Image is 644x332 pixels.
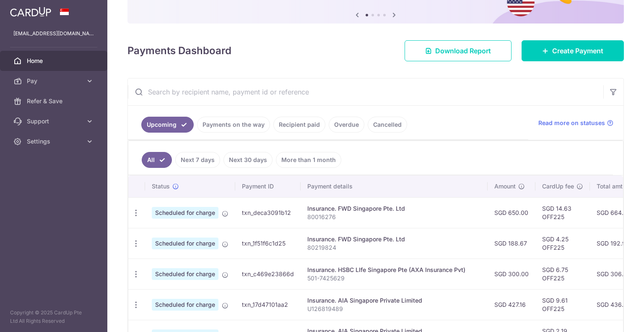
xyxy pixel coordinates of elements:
[488,289,535,320] td: SGD 427.16
[223,152,273,168] a: Next 30 days
[535,289,590,320] td: SGD 9.61 OFF225
[27,137,82,146] span: Settings
[128,78,603,105] input: Search by recipient name, payment id or reference
[152,238,218,249] span: Scheduled for charge
[538,119,613,127] a: Read more on statuses
[535,197,590,228] td: SGD 14.63 OFF225
[307,243,481,252] p: 80219824
[273,117,325,133] a: Recipient paid
[307,305,481,313] p: U126819489
[235,228,301,259] td: txn_1f51f6c1d25
[301,175,488,197] th: Payment details
[435,46,491,56] span: Download Report
[405,40,512,61] a: Download Report
[152,268,218,280] span: Scheduled for charge
[535,259,590,289] td: SGD 6.75 OFF225
[590,289,640,320] td: SGD 436.77
[535,228,590,259] td: SGD 4.25 OFF225
[142,152,172,168] a: All
[597,182,624,191] span: Total amt.
[307,266,481,274] div: Insurance. HSBC LIfe Singapore Pte (AXA Insurance Pvt)
[488,197,535,228] td: SGD 650.00
[235,259,301,289] td: txn_c469e23866d
[307,213,481,221] p: 80016276
[307,204,481,213] div: Insurance. FWD Singapore Pte. Ltd
[522,40,624,61] a: Create Payment
[590,197,640,228] td: SGD 664.63
[141,117,194,133] a: Upcoming
[307,296,481,305] div: Insurance. AIA Singapore Private Limited
[307,235,481,243] div: Insurance. FWD Singapore Pte. Ltd
[488,228,535,259] td: SGD 188.67
[542,182,574,191] span: CardUp fee
[590,259,640,289] td: SGD 306.75
[307,274,481,282] p: 501-7425629
[235,197,301,228] td: txn_deca3091b12
[235,289,301,320] td: txn_17d47101aa2
[329,117,364,133] a: Overdue
[197,117,270,133] a: Payments on the way
[27,57,82,65] span: Home
[235,175,301,197] th: Payment ID
[368,117,407,133] a: Cancelled
[27,117,82,125] span: Support
[152,207,218,219] span: Scheduled for charge
[590,228,640,259] td: SGD 192.92
[13,29,94,38] p: [EMAIL_ADDRESS][DOMAIN_NAME]
[27,97,82,105] span: Refer & Save
[276,152,341,168] a: More than 1 month
[10,7,51,17] img: CardUp
[488,259,535,289] td: SGD 300.00
[494,182,516,191] span: Amount
[27,77,82,85] span: Pay
[552,46,603,56] span: Create Payment
[127,43,231,58] h4: Payments Dashboard
[152,299,218,311] span: Scheduled for charge
[175,152,220,168] a: Next 7 days
[152,182,170,191] span: Status
[538,119,605,127] span: Read more on statuses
